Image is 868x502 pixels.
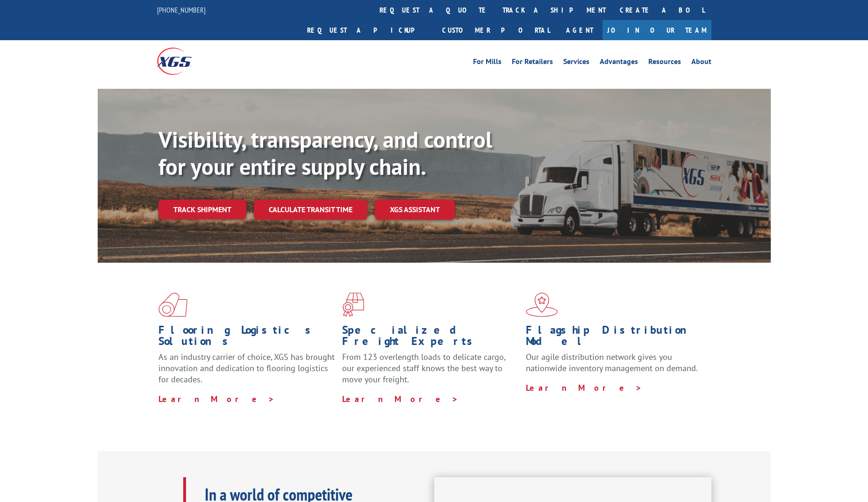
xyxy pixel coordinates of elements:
[254,200,367,220] a: Calculate transit time
[557,20,603,40] a: Agent
[342,293,364,317] img: xgs-icon-focused-on-flooring-red
[526,324,703,351] h1: Flagship Distribution Model
[512,58,553,68] a: For Retailers
[600,58,638,68] a: Advantages
[691,58,711,68] a: About
[603,20,711,40] a: Join Our Team
[158,324,335,351] h1: Flooring Logistics Solutions
[473,58,502,68] a: For Mills
[300,20,435,40] a: Request a pickup
[648,58,681,68] a: Resources
[526,382,642,393] a: Learn More >
[158,394,275,404] a: Learn More >
[526,351,698,373] span: Our agile distribution network gives you nationwide inventory management on demand.
[342,324,519,351] h1: Specialized Freight Experts
[342,351,519,393] p: From 123 overlength loads to delicate cargo, our experienced staff knows the best way to move you...
[158,293,187,317] img: xgs-icon-total-supply-chain-intelligence-red
[158,200,246,219] a: Track shipment
[526,293,558,317] img: xgs-icon-flagship-distribution-model-red
[342,394,459,404] a: Learn More >
[375,200,455,220] a: XGS ASSISTANT
[158,351,335,385] span: As an industry carrier of choice, XGS has brought innovation and dedication to flooring logistics...
[157,5,206,14] a: [PHONE_NUMBER]
[435,20,557,40] a: Customer Portal
[563,58,589,68] a: Services
[158,125,492,181] b: Visibility, transparency, and control for your entire supply chain.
